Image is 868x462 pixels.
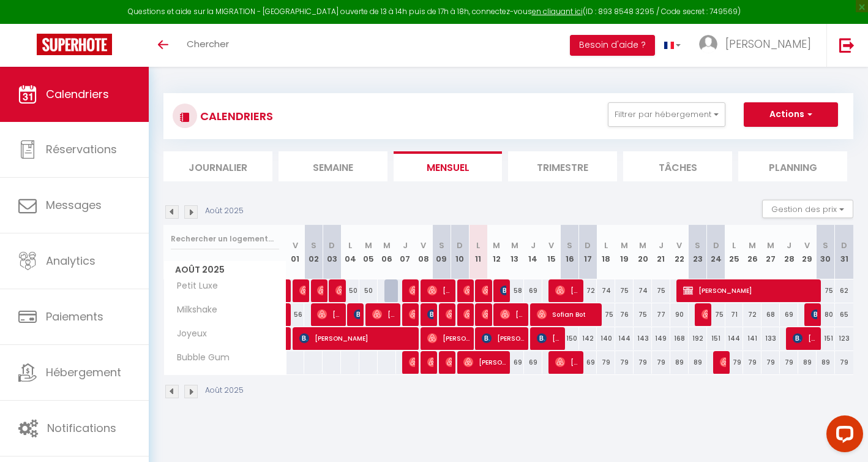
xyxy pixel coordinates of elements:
[787,240,791,251] abbr: J
[762,200,853,218] button: Gestion des prix
[46,365,121,380] span: Hébergement
[506,279,524,302] div: 58
[46,309,103,324] span: Paiements
[707,225,725,279] th: 24
[725,351,744,374] div: 79
[317,279,323,302] span: [PERSON_NAME]
[463,303,470,326] span: [PERSON_NAME]
[835,327,853,350] div: 123
[409,350,415,374] span: [PERSON_NAME]
[615,327,634,350] div: 144
[359,279,378,302] div: 50
[567,240,572,251] abbr: S
[439,240,444,251] abbr: S
[46,197,102,213] span: Messages
[634,279,652,302] div: 74
[329,240,335,251] abbr: D
[166,279,221,293] span: Petit Luxe
[293,240,298,251] abbr: V
[652,351,670,374] div: 79
[511,240,518,251] abbr: M
[689,225,707,279] th: 23
[817,327,835,350] div: 151
[396,225,414,279] th: 07
[500,303,525,326] span: [PERSON_NAME]
[817,411,868,462] iframe: LiveChat chat widget
[670,351,689,374] div: 89
[47,420,116,436] span: Notifications
[171,228,279,250] input: Rechercher un logement...
[579,225,597,279] th: 17
[555,279,580,302] span: [PERSON_NAME]
[623,151,732,181] li: Tâches
[798,225,817,279] th: 29
[463,279,470,302] span: [PERSON_NAME]
[793,327,817,350] span: [PERSON_NAME]
[579,351,597,374] div: 69
[403,240,408,251] abbr: J
[713,240,719,251] abbr: D
[548,240,554,251] abbr: V
[738,151,847,181] li: Planning
[707,327,725,350] div: 151
[487,225,506,279] th: 12
[378,225,396,279] th: 06
[555,350,580,374] span: [PERSON_NAME]
[348,240,352,251] abbr: L
[205,385,244,396] p: Août 2025
[725,303,744,326] div: 71
[482,279,488,302] span: [PERSON_NAME]
[743,225,761,279] th: 26
[761,303,780,326] div: 68
[286,303,305,326] div: 56
[451,225,469,279] th: 10
[597,303,615,326] div: 75
[427,350,433,374] span: [PERSON_NAME]
[652,327,670,350] div: 149
[37,34,112,55] img: Super Booking
[761,351,780,374] div: 79
[743,303,761,326] div: 72
[205,205,244,217] p: Août 2025
[164,261,286,279] span: Août 2025
[506,351,524,374] div: 69
[621,240,628,251] abbr: M
[383,240,391,251] abbr: M
[409,279,415,302] span: [PERSON_NAME]
[166,327,212,341] span: Joyeux
[421,240,426,251] abbr: V
[634,327,652,350] div: 143
[749,240,756,251] abbr: M
[506,225,524,279] th: 13
[463,350,506,374] span: [PERSON_NAME]
[652,225,670,279] th: 21
[561,225,579,279] th: 16
[579,327,597,350] div: 142
[690,24,826,67] a: ... [PERSON_NAME]
[482,303,488,326] span: [PERSON_NAME]
[804,240,810,251] abbr: V
[743,327,761,350] div: 141
[835,225,853,279] th: 31
[508,151,617,181] li: Trimestre
[197,102,273,130] h3: CALENDRIERS
[409,303,415,326] span: [PERSON_NAME]
[579,279,597,302] div: 72
[652,303,670,326] div: 77
[615,303,634,326] div: 76
[707,303,725,326] div: 75
[335,279,342,302] span: [PERSON_NAME]
[743,351,761,374] div: 79
[279,151,387,181] li: Semaine
[46,86,109,102] span: Calendriers
[780,351,798,374] div: 79
[524,279,542,302] div: 69
[725,225,744,279] th: 25
[761,225,780,279] th: 27
[761,327,780,350] div: 133
[798,351,817,374] div: 89
[683,279,818,302] span: [PERSON_NAME]
[359,225,378,279] th: 05
[608,102,725,127] button: Filtrer par hébergement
